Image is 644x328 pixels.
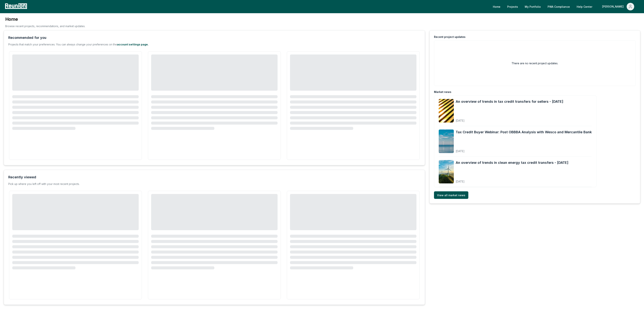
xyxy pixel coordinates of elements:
[439,130,454,153] img: Tax Credit Buyer Webinar: Post OBBBA Analysis with Wesco and Mercantile Bank
[456,146,592,153] div: [DATE]
[490,3,503,10] a: Home
[456,130,592,135] a: Tax Credit Buyer Webinar: Post OBBBA Analysis with Wesco and Mercantile Bank
[117,43,148,46] a: account settings page.
[8,175,36,180] div: Recently viewed
[434,35,465,39] div: Recent project updates
[439,160,454,184] img: An overview of trends in clean energy tax credit transfers - August 2025
[434,191,468,199] a: View all market news
[602,3,625,10] div: [PERSON_NAME]
[456,99,563,104] a: An overview of trends in tax credit transfers for sellers - [DATE]
[490,3,640,10] nav: Main
[512,61,558,65] h2: There are no recent project updates.
[599,3,637,10] button: [PERSON_NAME]
[574,3,595,10] a: Help Center
[8,43,117,46] span: Projects that match your preferences. You can always change your preferences on the
[8,182,80,186] div: Pick up where you left off with your most recent projects.
[434,90,451,94] div: Market news
[456,177,568,183] div: [DATE]
[522,3,544,10] a: My Portfolio
[456,116,563,123] div: [DATE]
[8,35,46,40] div: Recommended for you
[504,3,521,10] a: Projects
[545,3,573,10] a: PWA Compliance
[5,16,85,22] h3: Home
[5,24,85,28] p: Browse recent projects, recommendations, and market updates.
[456,160,568,165] a: An overview of trends in clean energy tax credit transfers - [DATE]
[439,99,454,123] img: An overview of trends in tax credit transfers for sellers - September 2025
